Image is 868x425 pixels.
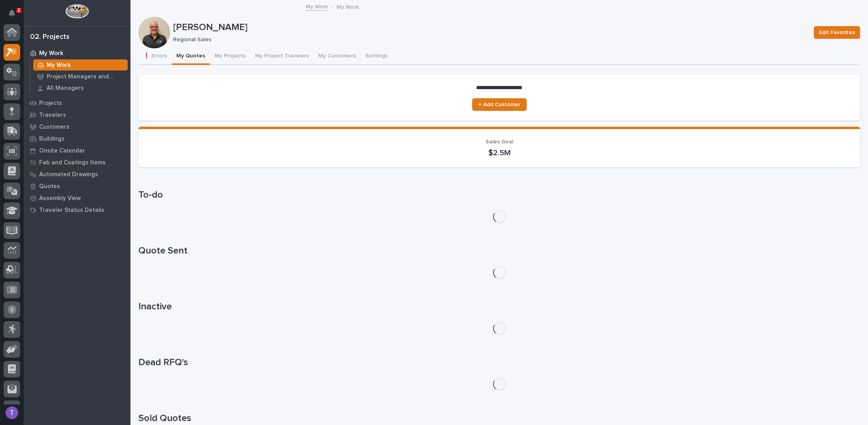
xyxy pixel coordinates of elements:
a: Projects [24,97,130,109]
p: Fab and Coatings Items [39,159,106,166]
p: Quotes [39,183,60,190]
span: + Add Customer [478,102,520,107]
button: Settings [361,48,392,65]
h1: Quote Sent [138,245,860,257]
a: Project Managers and Engineers [30,71,130,82]
a: Assembly View [24,192,130,204]
a: Traveler Status Details [24,204,130,216]
a: My Work [306,2,328,11]
a: Quotes [24,180,130,192]
p: Project Managers and Engineers [47,73,125,80]
p: All Managers [47,85,84,92]
a: Customers [24,121,130,133]
p: My Work [47,62,71,69]
p: $2.5M [148,148,851,158]
h1: Dead RFQ's [138,357,860,368]
a: + Add Customer [472,98,527,111]
p: Regional Sales [173,36,804,43]
button: My Project Travelers [250,48,314,65]
p: [PERSON_NAME] [173,22,807,33]
h1: Inactive [138,301,860,313]
a: Fab and Coatings Items [24,156,130,168]
p: Automated Drawings [39,171,98,178]
p: Buildings [39,135,64,143]
a: Buildings [24,133,130,145]
p: 2 [17,8,20,13]
a: Automated Drawings [24,168,130,180]
img: Workspace Logo [65,4,89,19]
a: Travelers [24,109,130,121]
a: My Work [24,47,130,59]
h1: To-do [138,189,860,201]
button: Edit Favorites [814,26,860,39]
a: My Work [30,59,130,71]
button: users-avatar [4,404,20,421]
p: My Work [39,50,63,57]
button: ❗ Errors [138,48,172,65]
button: My Customers [314,48,361,65]
p: Onsite Calendar [39,147,85,154]
button: Notifications [4,5,20,21]
h1: Sold Quotes [138,413,860,424]
p: Travelers [39,112,66,119]
div: Notifications2 [10,10,20,22]
a: Onsite Calendar [24,145,130,156]
p: Traveler Status Details [39,207,104,214]
div: 02. Projects [30,33,70,42]
p: Projects [39,100,62,107]
a: All Managers [30,82,130,93]
p: Customers [39,124,70,131]
span: Edit Favorites [819,28,855,37]
p: My Work [337,2,359,11]
button: My Quotes [172,48,210,65]
p: Assembly View [39,195,81,202]
span: Sales Goal [486,139,513,145]
button: My Projects [210,48,250,65]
